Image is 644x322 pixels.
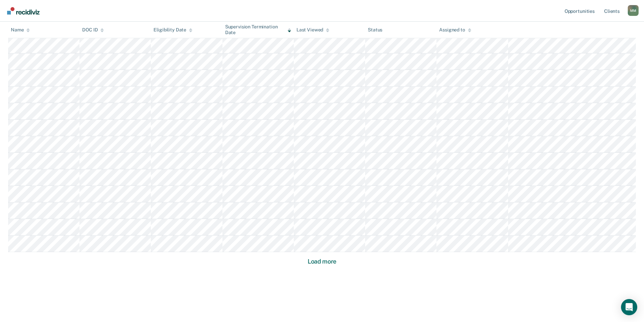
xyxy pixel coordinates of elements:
[82,27,104,33] div: DOC ID
[628,5,639,16] div: M M
[628,5,639,16] button: Profile dropdown button
[225,24,291,35] div: Supervision Termination Date
[11,27,30,33] div: Name
[439,27,471,33] div: Assigned to
[153,27,192,33] div: Eligibility Date
[621,299,637,315] div: Open Intercom Messenger
[296,27,329,33] div: Last Viewed
[7,7,40,15] img: Recidiviz
[368,27,382,33] div: Status
[306,257,338,266] button: Load more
